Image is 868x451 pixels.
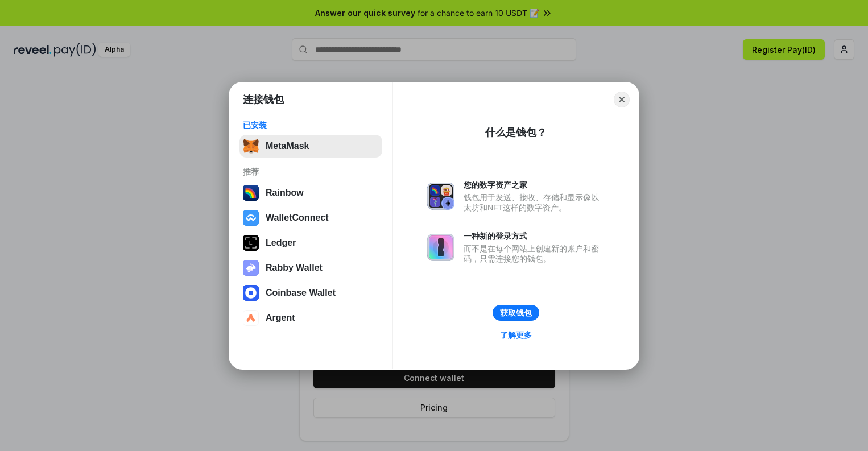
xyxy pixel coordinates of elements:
div: 了解更多 [500,330,532,340]
button: Ledger [239,231,382,254]
button: Rabby Wallet [239,256,382,279]
img: svg+xml,%3Csvg%20width%3D%2228%22%20height%3D%2228%22%20viewBox%3D%220%200%2028%2028%22%20fill%3D... [243,285,259,301]
div: Rabby Wallet [266,263,323,273]
div: 您的数字资产之家 [464,180,605,190]
div: 一种新的登录方式 [464,231,605,241]
button: 获取钱包 [493,305,539,321]
div: 获取钱包 [500,308,532,318]
img: svg+xml,%3Csvg%20fill%3D%22none%22%20height%3D%2233%22%20viewBox%3D%220%200%2035%2033%22%20width%... [243,138,259,154]
button: Coinbase Wallet [239,282,382,304]
div: 什么是钱包？ [485,126,547,139]
div: Rainbow [266,188,304,198]
img: svg+xml,%3Csvg%20width%3D%2228%22%20height%3D%2228%22%20viewBox%3D%220%200%2028%2028%22%20fill%3D... [243,210,259,226]
div: 推荐 [243,167,379,177]
button: MetaMask [239,135,382,158]
div: 钱包用于发送、接收、存储和显示像以太坊和NFT这样的数字资产。 [464,192,605,213]
img: svg+xml,%3Csvg%20width%3D%22120%22%20height%3D%22120%22%20viewBox%3D%220%200%20120%20120%22%20fil... [243,185,259,201]
div: Coinbase Wallet [266,288,336,298]
div: MetaMask [266,141,309,151]
img: svg+xml,%3Csvg%20width%3D%2228%22%20height%3D%2228%22%20viewBox%3D%220%200%2028%2028%22%20fill%3D... [243,310,259,326]
div: Ledger [266,238,296,248]
button: WalletConnect [239,206,382,229]
button: Argent [239,307,382,329]
div: 已安装 [243,120,379,130]
div: WalletConnect [266,213,329,223]
img: svg+xml,%3Csvg%20xmlns%3D%22http%3A%2F%2Fwww.w3.org%2F2000%2Fsvg%22%20width%3D%2228%22%20height%3... [243,235,259,251]
a: 了解更多 [493,328,539,342]
img: svg+xml,%3Csvg%20xmlns%3D%22http%3A%2F%2Fwww.w3.org%2F2000%2Fsvg%22%20fill%3D%22none%22%20viewBox... [243,260,259,276]
img: svg+xml,%3Csvg%20xmlns%3D%22http%3A%2F%2Fwww.w3.org%2F2000%2Fsvg%22%20fill%3D%22none%22%20viewBox... [427,183,454,210]
div: Argent [266,313,295,323]
div: 而不是在每个网站上创建新的账户和密码，只需连接您的钱包。 [464,243,605,264]
button: Close [614,92,630,107]
img: svg+xml,%3Csvg%20xmlns%3D%22http%3A%2F%2Fwww.w3.org%2F2000%2Fsvg%22%20fill%3D%22none%22%20viewBox... [427,234,454,261]
button: Rainbow [239,181,382,204]
h1: 连接钱包 [243,93,284,106]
